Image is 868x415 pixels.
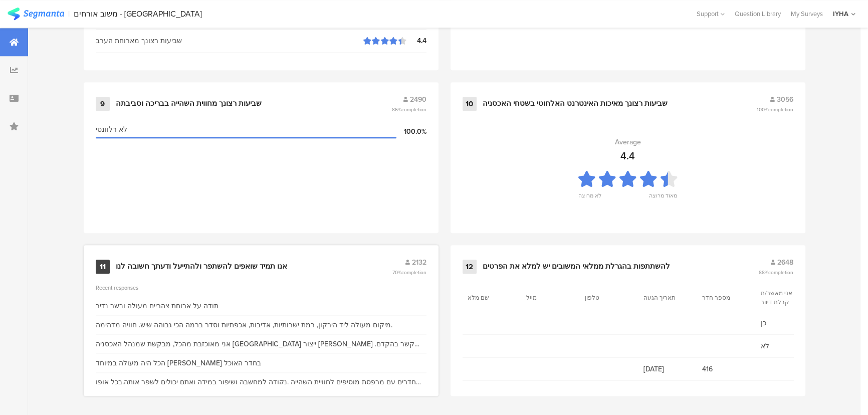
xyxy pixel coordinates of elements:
[643,364,692,374] span: [DATE]
[410,94,426,105] span: 2490
[68,8,70,20] div: |
[702,364,751,374] span: 416
[396,126,426,137] div: 100.0%
[697,6,725,22] div: Support
[463,260,477,274] div: 12
[96,36,363,46] div: שביעות רצונך מארוחת הערב
[757,106,793,113] span: 100%
[483,262,670,272] div: להשתתפות בהגרלת ממלאי המשובים יש למלא את הפרטים
[777,257,793,268] span: 2648
[96,124,127,135] span: לא רלוונטי
[116,262,287,272] div: אנו תמיד שואפים להשתפר ולהתייעל ודעתך חשובה לנו
[620,148,635,163] div: 4.4
[468,293,513,302] section: שם מלא
[401,269,426,276] span: completion
[96,260,110,274] div: 11
[8,8,64,20] img: segmanta logo
[74,9,202,19] div: משוב אורחים - [GEOGRAPHIC_DATA]
[585,293,630,302] section: טלפון
[483,99,668,109] div: שביעות רצונך מאיכות האינטרנט האלחוטי בשטחי האכסניה
[761,318,809,328] span: כן
[96,320,392,330] div: מיקום מעולה ליד הירקון, רמת ישרותיות, אדיבות, אכפתיות וסדר ברמה הכי גבוהה שיש. חוויה מדהימה.
[96,358,261,368] div: הכל היה מעולה במיוחד [PERSON_NAME] בחדר האוכל
[768,106,793,113] span: completion
[526,293,571,302] section: מייל
[392,106,426,113] span: 86%
[578,191,601,205] div: לא מרוצה
[643,293,689,302] section: תאריך הגעה
[761,289,806,307] section: אני מאשר/ת קבלת דיוור
[96,339,426,349] div: אני מאוכזבת מהכל, מבקשת שמנהל האכסניה [GEOGRAPHIC_DATA] ייצור [PERSON_NAME] קשר בהקדם. 0502028188
[96,97,110,111] div: 9
[786,9,828,19] a: My Surveys
[96,377,426,387] div: חדרים עם מרפסת מוסיפים לחוויית השהייה .נקודה למחשבה ושיפור במידה ואתם יכולים לשפר אותה.בכל אופן נ...
[412,257,426,268] span: 2132
[730,9,786,19] a: Question Library
[406,36,426,46] div: 4.4
[392,269,426,276] span: 70%
[96,301,219,311] div: תודה על ארוחת צהריים מעולה ובשר נדיר
[96,284,426,292] div: Recent responses
[761,341,809,351] span: לא
[833,9,848,19] div: IYHA
[615,137,641,147] div: Average
[401,106,426,113] span: completion
[463,97,477,111] div: 10
[116,99,262,109] div: שביעות רצונך מחווית השהייה בבריכה וסביבתה
[649,191,677,205] div: מאוד מרוצה
[768,269,793,276] span: completion
[759,269,793,276] span: 88%
[777,94,793,105] span: 3056
[702,293,747,302] section: מספר חדר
